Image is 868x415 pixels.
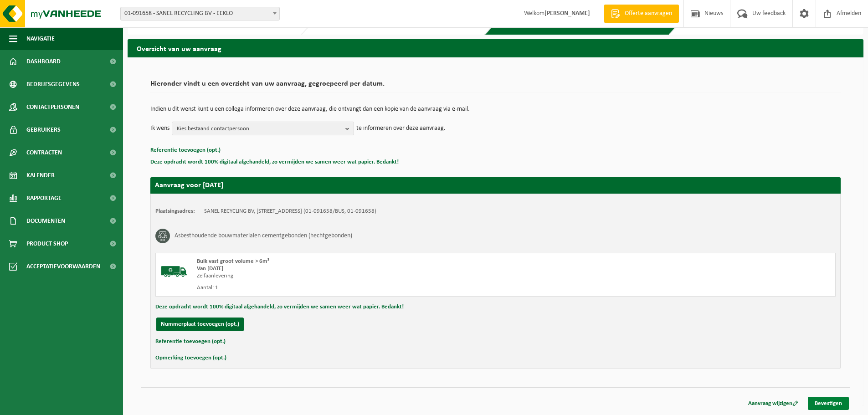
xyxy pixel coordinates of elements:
[26,164,55,187] span: Kalender
[156,318,244,331] button: Nummerplaat toevoegen (opt.)
[741,397,805,410] a: Aanvraag wijzigen
[150,122,169,135] p: Ik wens
[150,156,399,168] button: Deze opdracht wordt 100% digitaal afgehandeld, zo vermijden we samen weer wat papier. Bedankt!
[26,73,80,96] span: Bedrijfsgegevens
[155,301,404,313] button: Deze opdracht wordt 100% digitaal afgehandeld, zo vermijden we samen weer wat papier. Bedankt!
[160,258,188,285] img: BL-SO-LV.png
[155,336,226,348] button: Referentie toevoegen (opt.)
[26,187,62,210] span: Rapportage
[26,232,68,255] span: Product Shop
[604,5,679,23] a: Offerte aanvragen
[155,182,223,189] strong: Aanvraag voor [DATE]
[155,208,195,214] strong: Plaatsingsadres:
[26,118,61,141] span: Gebruikers
[121,7,279,20] span: 01-091658 - SANEL RECYCLING BV - EEKLO
[197,266,223,272] strong: Van [DATE]
[26,141,62,164] span: Contracten
[172,122,354,135] button: Kies bestaand contactpersoon
[175,229,352,243] h3: Asbesthoudende bouwmaterialen cementgebonden (hechtgebonden)
[622,9,674,18] span: Offerte aanvragen
[26,96,79,118] span: Contactpersonen
[544,10,590,17] strong: [PERSON_NAME]
[26,255,100,278] span: Acceptatievoorwaarden
[155,352,226,364] button: Opmerking toevoegen (opt.)
[177,122,342,136] span: Kies bestaand contactpersoon
[197,272,532,280] div: Zelfaanlevering
[120,7,280,20] span: 01-091658 - SANEL RECYCLING BV - EEKLO
[26,210,65,232] span: Documenten
[128,39,863,57] h2: Overzicht van uw aanvraag
[197,258,269,264] span: Bulk vast groot volume > 6m³
[150,80,841,92] h2: Hieronder vindt u een overzicht van uw aanvraag, gegroepeerd per datum.
[26,27,55,50] span: Navigatie
[26,50,61,73] span: Dashboard
[197,284,532,292] div: Aantal: 1
[204,208,376,215] td: SANEL RECYCLING BV, [STREET_ADDRESS] (01-091658/BUS, 01-091658)
[808,397,849,410] a: Bevestigen
[150,144,221,156] button: Referentie toevoegen (opt.)
[150,106,841,113] p: Indien u dit wenst kunt u een collega informeren over deze aanvraag, die ontvangt dan een kopie v...
[356,122,446,135] p: te informeren over deze aanvraag.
